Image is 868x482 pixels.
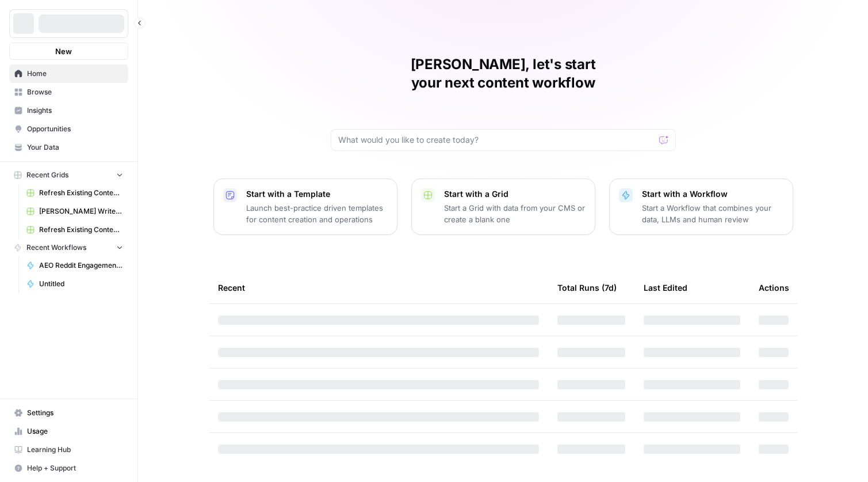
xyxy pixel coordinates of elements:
[9,83,128,101] a: Browse
[21,202,128,221] a: [PERSON_NAME] Write Informational Article
[27,445,123,455] span: Learning Hub
[246,202,388,225] p: Launch best-practice driven templates for content creation and operations
[39,225,123,235] span: Refresh Existing Content - Dakota - Demo (Copy)
[9,239,128,256] button: Recent Workflows
[642,188,783,200] p: Start with a Workflow
[39,279,123,289] span: Untitled
[9,138,128,157] a: Your Data
[26,170,68,180] span: Recent Grids
[27,463,123,473] span: Help + Support
[644,272,687,303] div: Last Edited
[39,206,123,217] span: [PERSON_NAME] Write Informational Article
[27,105,123,116] span: Insights
[411,179,595,235] button: Start with a GridStart a Grid with data from your CMS or create a blank one
[338,134,655,146] input: What would you like to create today?
[609,179,793,235] button: Start with a WorkflowStart a Workflow that combines your data, LLMs and human review
[27,426,123,437] span: Usage
[444,188,586,200] p: Start with a Grid
[213,179,397,235] button: Start with a TemplateLaunch best-practice driven templates for content creation and operations
[27,142,123,153] span: Your Data
[55,45,72,57] span: New
[246,188,388,200] p: Start with a Template
[9,459,128,477] button: Help + Support
[21,221,128,239] a: Refresh Existing Content - Dakota - Demo (Copy)
[9,166,128,184] button: Recent Grids
[642,202,783,225] p: Start a Workflow that combines your data, LLMs and human review
[557,272,617,303] div: Total Runs (7d)
[9,404,128,422] a: Settings
[444,202,586,225] p: Start a Grid with data from your CMS or create a blank one
[9,422,128,441] a: Usage
[21,256,128,275] a: AEO Reddit Engagement - Fork
[27,124,123,134] span: Opportunities
[331,55,676,92] h1: [PERSON_NAME], let's start your next content workflow
[39,260,123,271] span: AEO Reddit Engagement - Fork
[218,272,539,303] div: Recent
[759,272,789,303] div: Actions
[9,120,128,138] a: Opportunities
[9,64,128,83] a: Home
[21,275,128,293] a: Untitled
[39,188,123,198] span: Refresh Existing Content - Dakota - Demo
[9,441,128,459] a: Learning Hub
[21,184,128,202] a: Refresh Existing Content - Dakota - Demo
[27,87,123,97] span: Browse
[27,408,123,418] span: Settings
[27,69,123,79] span: Home
[26,242,86,253] span: Recent Workflows
[9,101,128,120] a: Insights
[9,43,128,60] button: New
